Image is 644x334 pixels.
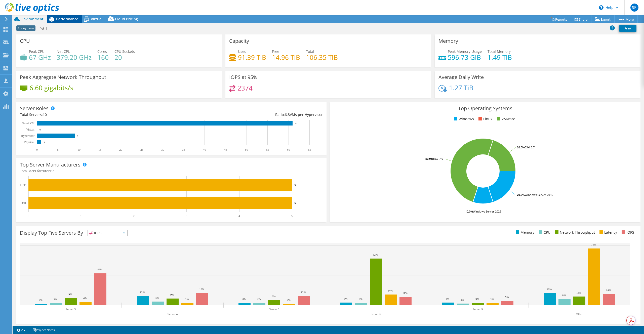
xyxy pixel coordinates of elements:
span: Peak Memory Usage [448,49,482,54]
span: Used [238,49,247,54]
text: 0 [28,214,29,218]
text: 14% [606,289,611,292]
text: 20 [119,148,122,151]
text: 0 [36,148,38,151]
text: 15 [98,148,101,151]
li: Memory [514,230,534,235]
h4: Total Manufacturers: [20,168,323,174]
span: Virtual [91,17,102,21]
h4: 1.49 TiB [488,55,512,60]
text: Server 8 [269,308,279,311]
h4: 67 GHz [29,55,51,60]
svg: \n [599,5,603,10]
h4: 20 [114,55,135,60]
span: SF [630,4,638,12]
text: 11% [403,291,408,295]
text: 2% [490,298,494,301]
h3: Average Daily Write [438,74,484,80]
tspan: ESXi 6.7 [525,145,535,149]
text: 55 [266,148,269,151]
li: Network Throughput [554,230,595,235]
a: Project Notes [29,327,58,333]
text: Server 4 [168,312,178,316]
span: 10 [43,112,47,117]
h3: Top Operating Systems [334,106,637,111]
text: Dell [21,201,26,205]
text: 12% [301,291,306,294]
span: Free [272,49,279,54]
text: HPE [20,183,26,187]
text: 2% [185,298,189,301]
text: Server 3 [66,308,76,311]
text: 12% [140,291,145,294]
text: 2% [39,298,43,301]
tspan: 20.0% [517,193,525,197]
a: Export [591,15,615,23]
text: 10 [77,148,80,151]
text: 11% [576,291,581,294]
text: 45 [224,148,227,151]
h3: Top Server Manufacturers [20,162,80,168]
text: Physical [24,140,34,144]
text: 61 [295,122,297,125]
h4: 596.73 GiB [448,55,482,60]
text: 0 [39,129,41,131]
h4: 6.60 gigabits/s [29,85,73,91]
text: 9% [170,293,174,296]
h4: 379.20 GHz [57,55,92,60]
text: 2% [461,298,464,301]
li: IOPS [620,230,634,235]
div: Total Servers: [20,112,171,117]
text: 5% [505,296,509,299]
text: 40 [203,148,206,151]
text: 3% [257,297,261,300]
text: 62% [373,253,378,256]
tspan: 50.0% [425,157,433,160]
div: Ratio: VMs per Hypervisor [171,112,323,117]
text: 3 [186,214,187,218]
text: 3% [446,297,450,300]
h4: 160 [97,55,109,60]
span: CPU Sockets [114,49,135,54]
span: Environment [21,17,44,21]
text: 50 [245,148,248,151]
h4: 106.35 TiB [306,55,338,60]
tspan: ESXi 7.0 [433,157,443,160]
tspan: 20.0% [517,145,525,149]
span: IOPS [88,230,127,236]
text: 16% [547,288,552,291]
text: 42% [97,268,102,271]
text: 3% [475,298,479,301]
span: Performance [56,17,78,21]
a: Share [571,15,591,23]
text: 2 [133,214,135,218]
a: Print [619,25,636,32]
h4: 1.27 TiB [449,85,473,91]
a: More [614,15,638,23]
text: Virtual [26,128,35,131]
text: 5 [294,184,296,187]
text: 30 [161,148,164,151]
h3: Server Roles [20,106,49,111]
text: 1 [44,141,45,144]
h4: 2374 [237,85,253,91]
text: 35 [182,148,185,151]
text: 9% [68,293,72,296]
h3: CPU [20,38,30,44]
text: Hypervisor [21,134,34,138]
text: 2% [287,298,291,301]
li: VMware [496,116,515,122]
text: Server 9 [473,308,483,311]
tspan: 10.0% [465,210,473,213]
span: Peak CPU [29,49,45,54]
text: 4% [83,296,87,299]
span: Cores [97,49,107,54]
span: Cloud Pricing [115,17,138,21]
a: Reports [547,15,571,23]
text: 5 [57,148,59,151]
text: 60 [287,148,290,151]
text: Guest VM [22,121,34,125]
h3: IOPS at 95% [229,74,257,80]
li: Linux [477,116,492,122]
h4: 14.96 TiB [272,55,300,60]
